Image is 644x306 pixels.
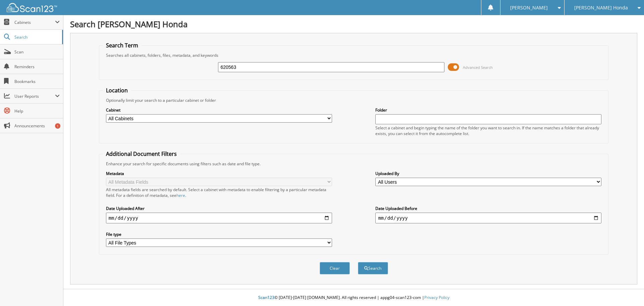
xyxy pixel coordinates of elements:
span: Bookmarks [14,79,60,84]
label: Metadata [106,171,332,176]
span: User Reports [14,93,55,99]
div: Enhance your search for specific documents using filters such as date and file type. [103,161,605,167]
span: [PERSON_NAME] Honda [574,6,628,10]
div: 1 [55,123,60,129]
label: File type [106,231,332,237]
div: All metadata fields are searched by default. Select a cabinet with metadata to enable filtering b... [106,187,332,198]
label: Cabinet [106,107,332,113]
label: Date Uploaded Before [375,206,601,211]
legend: Additional Document Filters [103,150,180,158]
label: Date Uploaded After [106,206,332,211]
span: Reminders [14,64,60,70]
span: Announcements [14,123,60,129]
div: © [DATE]-[DATE] [DOMAIN_NAME]. All rights reserved | appg04-scan123-com | [63,290,644,306]
label: Uploaded By [375,171,601,176]
span: Search [14,34,59,40]
label: Folder [375,107,601,113]
span: Scan [14,49,60,55]
img: scan123-logo-white.svg [7,3,57,12]
input: end [375,213,601,223]
div: Optionally limit your search to a particular cabinet or folder [103,97,605,103]
input: start [106,213,332,223]
div: Searches all cabinets, folders, files, metadata, and keywords [103,52,605,58]
h1: Search [PERSON_NAME] Honda [70,18,637,30]
div: Select a cabinet and begin typing the name of the folder you want to search in. If the name match... [375,125,601,136]
span: Cabinets [14,19,55,25]
a: Privacy Policy [424,295,449,300]
span: Advanced Search [463,65,493,70]
legend: Location [103,87,131,94]
button: Clear [320,262,350,274]
span: Scan123 [258,295,274,300]
legend: Search Term [103,42,142,49]
span: [PERSON_NAME] [510,6,548,10]
a: here [176,192,185,198]
span: Help [14,108,60,114]
button: Search [358,262,388,274]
